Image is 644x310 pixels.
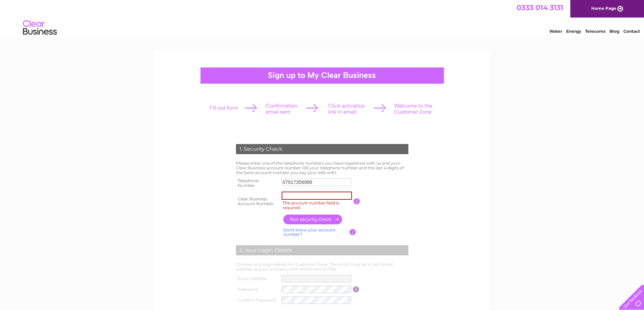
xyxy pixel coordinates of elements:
[623,29,640,34] a: Contact
[350,229,356,235] input: Information
[234,284,280,295] th: Password
[282,200,354,211] label: The account number field is required.
[234,295,280,306] th: Confirm Password
[23,18,57,38] img: logo.png
[234,159,410,176] td: Please enter one of the telephone numbers you have registered with us and your Clear Business acc...
[234,190,280,213] th: Clear Business Account Number
[163,4,482,33] div: Clear Business is a trading name of Verastar Limited (registered in [GEOGRAPHIC_DATA] No. 3667643...
[234,260,410,273] td: Choose your login details for Customer Zone. The email must be a valid email address, as your act...
[566,29,581,34] a: Energy
[354,198,360,204] input: Information
[234,176,280,190] th: Telephone Number
[517,3,563,12] a: 0333 014 3131
[234,273,280,284] th: Email Address
[353,286,359,292] input: Information
[610,29,619,34] a: Blog
[283,227,335,237] a: Don't know your account number?
[585,29,605,34] a: Telecoms
[549,29,562,34] a: Water
[236,245,408,255] div: 2. Your Login Details
[236,144,408,154] div: 1. Security Check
